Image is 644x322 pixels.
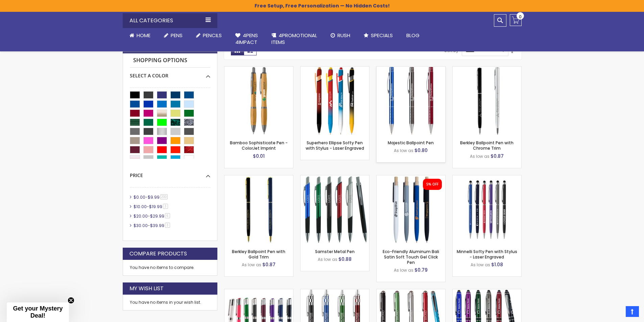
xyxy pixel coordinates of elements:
[491,261,503,268] span: $1.08
[134,223,148,228] span: $30.00
[453,66,521,72] a: Berkley Ballpoint Pen with Chrome Trim
[137,32,150,39] span: Home
[123,13,217,28] div: All Categories
[229,28,265,50] a: 4Pens4impact
[383,249,439,265] a: Eco-Friendly Aluminum Bali Satin Soft Touch Gel Click Pen
[7,302,69,322] div: Get your Mystery Deal!Close teaser
[134,204,147,209] span: $10.00
[301,289,369,295] a: Gratia Ballpoint Pen
[132,204,170,209] a: $10.00-$19.993
[242,262,261,268] span: As low as
[224,66,293,72] a: Bamboo Sophisticate Pen - ColorJet Imprint
[377,66,445,72] a: Majestic Ballpoint Pen
[123,28,157,43] a: Home
[414,267,428,273] span: $0.79
[150,223,164,228] span: $39.99
[301,67,369,135] img: Superhero Ellipse Softy Pen with Stylus - Laser Engraved
[337,32,350,39] span: Rush
[471,262,490,268] span: As low as
[301,175,369,181] a: Samster Metal Pen
[149,204,162,209] span: $19.99
[189,28,229,43] a: Pencils
[224,67,293,135] img: Bamboo Sophisticate Pen - ColorJet Imprint
[453,67,521,135] img: Berkley Ballpoint Pen with Chrome Trim
[377,175,445,181] a: Eco-Friendly Aluminum Bali Satin Soft Touch Gel Click Pen
[160,194,168,199] span: 200
[150,213,164,219] span: $29.99
[129,285,164,292] strong: My Wish List
[306,140,364,151] a: Superhero Ellipse Softy Pen with Stylus - Laser Engraved
[148,194,160,200] span: $9.99
[262,261,276,268] span: $0.87
[271,32,317,46] span: 4PROMOTIONAL ITEMS
[318,256,337,262] span: As low as
[301,175,369,244] img: Samster Metal Pen
[134,194,145,200] span: $0.00
[165,223,170,228] span: 3
[400,28,426,43] a: Blog
[394,148,413,153] span: As low as
[453,289,521,295] a: Colter Stylus Twist Metal Pen
[203,32,222,39] span: Pencils
[426,182,438,187] div: 5% OFF
[132,213,172,219] a: $20.00-$29.996
[129,250,187,257] strong: Compare Products
[230,140,288,151] a: Bamboo Sophisticate Pen - ColorJet Imprint
[13,305,63,319] span: Get your Mystery Deal!
[224,175,293,181] a: Berkley Ballpoint Pen with Gold Trim
[68,297,74,304] button: Close teaser
[235,32,258,46] span: 4Pens 4impact
[453,175,521,181] a: Minnelli Softy Pen with Stylus - Laser Engraved
[165,213,170,218] span: 6
[130,167,210,179] div: Price
[371,32,393,39] span: Specials
[444,48,458,53] label: Sort By
[588,304,644,322] iframe: Google Customer Reviews
[224,175,293,244] img: Berkley Ballpoint Pen with Gold Trim
[301,66,369,72] a: Superhero Ellipse Softy Pen with Stylus - Laser Engraved
[157,28,189,43] a: Pens
[377,175,445,244] img: Eco-Friendly Aluminum Bali Satin Soft Touch Gel Click Pen
[388,140,434,146] a: Majestic Ballpoint Pen
[414,147,428,154] span: $0.80
[457,249,517,260] a: Minnelli Softy Pen with Stylus - Laser Engraved
[130,68,210,79] div: Select A Color
[406,32,420,39] span: Blog
[324,28,357,43] a: Rush
[123,260,217,276] div: You have no items to compare.
[460,140,514,151] a: Berkley Ballpoint Pen with Chrome Trim
[357,28,400,43] a: Specials
[377,289,445,295] a: Royal Metal Pen
[394,267,413,273] span: As low as
[130,300,210,305] div: You have no items in your wish list.
[132,223,172,228] a: $30.00-$39.993
[315,249,355,254] a: Samster Metal Pen
[134,213,148,219] span: $20.00
[470,153,490,159] span: As low as
[519,14,522,20] span: 0
[453,175,521,244] img: Minnelli Softy Pen with Stylus - Laser Engraved
[253,153,265,159] span: $0.01
[338,256,352,263] span: $0.88
[224,289,293,295] a: Earl Custom Gel Pen
[491,153,504,159] span: $0.87
[377,67,445,135] img: Majestic Ballpoint Pen
[232,249,285,260] a: Berkley Ballpoint Pen with Gold Trim
[265,28,324,50] a: 4PROMOTIONALITEMS
[510,14,522,26] a: 0
[171,32,183,39] span: Pens
[130,53,210,68] strong: Shopping Options
[132,194,170,200] a: $0.00-$9.99200
[163,204,168,209] span: 3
